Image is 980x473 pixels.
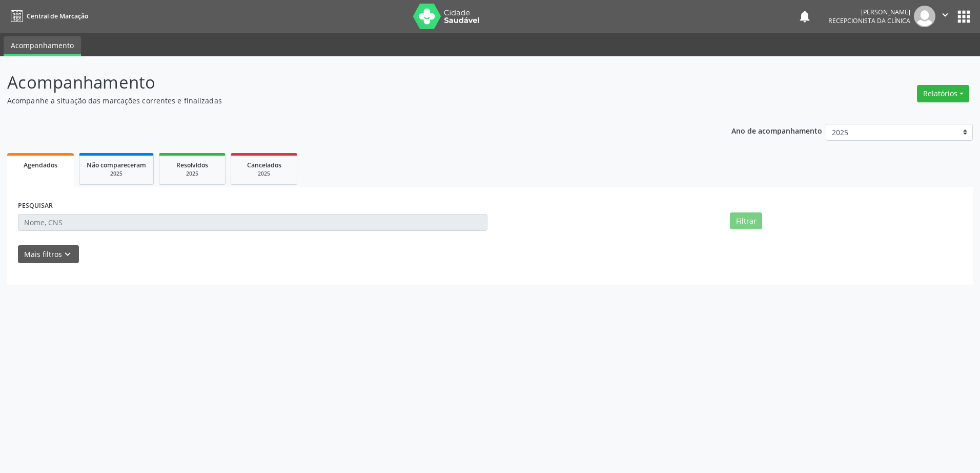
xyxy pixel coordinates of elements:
[7,95,683,106] p: Acompanhe a situação das marcações correntes e finalizadas
[238,170,290,178] div: 2025
[731,124,822,137] p: Ano de acompanhamento
[27,12,88,20] span: Central de Marcação
[7,70,683,95] p: Acompanhamento
[730,212,762,230] button: Filtrar
[955,8,973,26] button: apps
[24,161,57,169] span: Agendados
[7,8,88,25] a: Central de Marcação
[798,9,812,24] button: notifications
[940,9,951,20] i: 
[935,6,955,27] button: 
[62,249,73,260] i: keyboard_arrow_down
[18,198,53,214] label: PESQUISAR
[18,245,79,263] button: Mais filtroskeyboard_arrow_down
[176,161,208,169] span: Resolvidos
[828,8,910,16] div: [PERSON_NAME]
[247,161,281,169] span: Cancelados
[87,161,146,169] span: Não compareceram
[87,170,146,178] div: 2025
[167,170,218,178] div: 2025
[18,214,487,231] input: Nome, CNS
[917,85,969,102] button: Relatórios
[4,36,81,56] a: Acompanhamento
[914,6,935,27] img: img
[828,16,910,25] span: Recepcionista da clínica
